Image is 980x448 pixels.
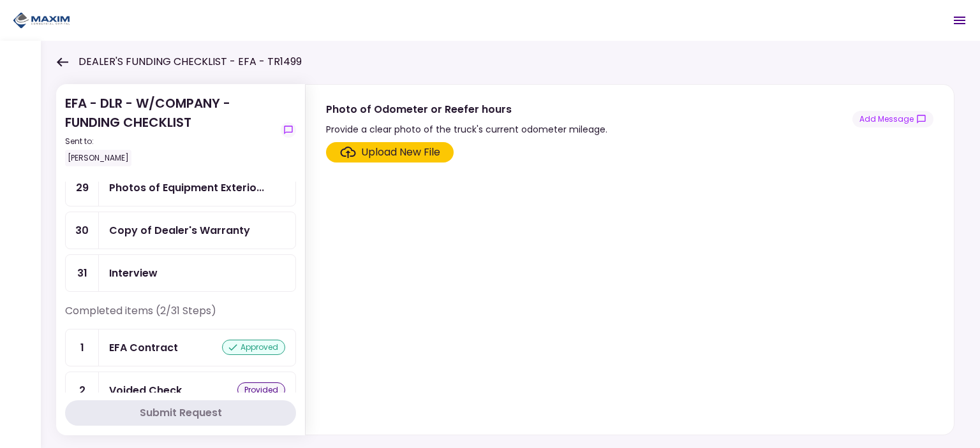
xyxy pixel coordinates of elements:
div: 29 [66,170,99,206]
a: 30Copy of Dealer's Warranty [65,212,296,249]
button: Submit Request [65,400,296,426]
div: 2 [66,372,99,408]
button: Open menu [944,5,975,36]
h1: DEALER'S FUNDING CHECKLIST - EFA - TR1499 [78,54,302,69]
div: Photos of Equipment Exterior [109,180,264,196]
div: Completed items (2/31 Steps) [65,303,296,329]
div: provided [237,382,285,398]
div: [PERSON_NAME] [65,150,131,166]
div: approved [222,340,285,355]
a: 31Interview [65,254,296,292]
a: 1EFA Contractapproved [65,329,296,366]
span: Click here to upload the required document [326,142,454,163]
button: show-messages [852,111,933,127]
div: Interview [109,265,158,281]
a: 29Photos of Equipment Exterior [65,169,296,206]
div: EFA Contract [109,340,178,356]
div: EFA - DLR - W/COMPANY - FUNDING CHECKLIST [65,94,276,166]
button: show-messages [281,122,296,138]
div: Copy of Dealer's Warranty [109,222,250,238]
div: Voided Check [109,382,182,398]
div: Photo of Odometer or Reefer hours [326,101,607,117]
a: 2Voided Checkprovided [65,372,296,409]
div: Sent to: [65,136,276,147]
div: 1 [66,329,99,366]
div: 31 [66,255,99,291]
img: Partner icon [13,11,70,30]
div: Upload New File [361,145,440,160]
div: Provide a clear photo of the truck's current odometer mileage. [326,122,607,137]
div: 30 [66,212,99,249]
div: Photo of Odometer or Reefer hoursProvide a clear photo of the truck's current odometer mileage.sh... [305,84,954,435]
div: Submit Request [140,405,222,421]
